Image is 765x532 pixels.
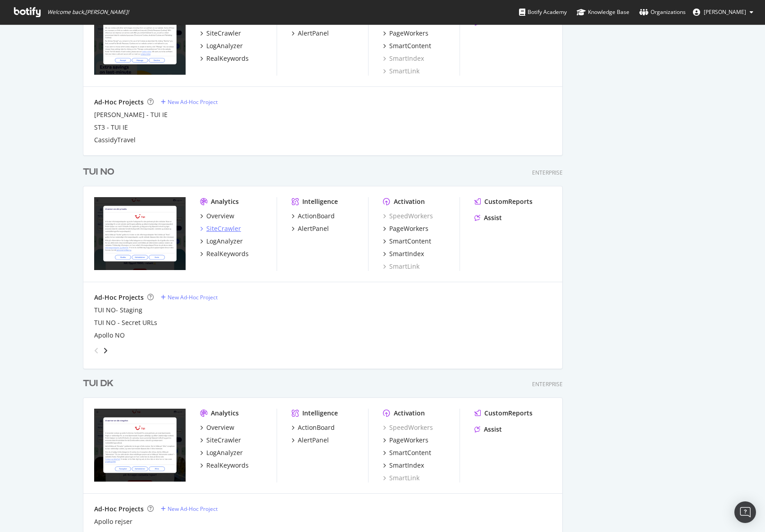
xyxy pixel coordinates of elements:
[389,224,428,233] div: PageWorkers
[383,436,428,445] a: PageWorkers
[291,29,329,38] a: AlertPanel
[298,224,329,233] div: AlertPanel
[389,249,424,258] div: SmartIndex
[200,448,243,457] a: LogAnalyzer
[291,423,335,432] a: ActionBoard
[206,224,241,233] div: SiteCrawler
[383,67,419,76] a: SmartLink
[577,8,629,17] div: Knowledge Base
[206,212,234,221] div: Overview
[206,448,243,457] div: LogAnalyzer
[394,409,425,418] div: Activation
[383,473,419,482] a: SmartLink
[168,98,218,106] div: New Ad-Hoc Project
[484,213,502,222] div: Assist
[298,29,329,38] div: AlertPanel
[389,461,424,470] div: SmartIndex
[161,505,218,513] a: New Ad-Hoc Project
[206,436,241,445] div: SiteCrawler
[94,318,157,327] a: TUI NO - Secret URLs
[704,8,746,16] span: Chris Maycock
[47,9,129,16] span: Welcome back, [PERSON_NAME] !
[389,41,431,50] div: SmartContent
[383,54,424,63] a: SmartIndex
[206,29,241,38] div: SiteCrawler
[83,377,114,390] div: TUI DK
[211,409,239,418] div: Analytics
[206,249,249,258] div: RealKeywords
[383,262,419,271] a: SmartLink
[383,224,428,233] a: PageWorkers
[200,41,243,50] a: LogAnalyzer
[686,5,760,19] button: [PERSON_NAME]
[302,409,338,418] div: Intelligence
[474,425,502,434] a: Assist
[474,409,533,418] a: CustomReports
[94,409,186,482] img: tui.dk
[200,237,243,246] a: LogAnalyzer
[211,197,239,206] div: Analytics
[298,423,335,432] div: ActionBoard
[389,448,431,457] div: SmartContent
[383,461,424,470] a: SmartIndex
[383,249,424,258] a: SmartIndex
[200,461,249,470] a: RealKeywords
[200,436,241,445] a: SiteCrawler
[206,41,243,50] div: LogAnalyzer
[94,517,132,526] a: Apollo rejser
[383,41,431,50] a: SmartContent
[389,237,431,246] div: SmartContent
[383,29,428,38] a: PageWorkers
[94,2,186,75] img: tuiholidays.ie
[206,54,249,63] div: RealKeywords
[200,212,234,221] a: Overview
[83,377,117,390] a: TUI DK
[291,212,335,221] a: ActionBoard
[94,123,128,132] a: ST3 - TUI IE
[94,110,168,119] a: [PERSON_NAME] - TUI IE
[94,306,142,315] a: TUI NO- Staging
[484,425,502,434] div: Assist
[94,135,136,144] a: CassidyTravel
[94,331,125,340] a: Apollo NO
[298,436,329,445] div: AlertPanel
[94,505,144,514] div: Ad-Hoc Projects
[389,29,428,38] div: PageWorkers
[474,213,502,222] a: Assist
[161,98,218,106] a: New Ad-Hoc Project
[168,293,218,301] div: New Ad-Hoc Project
[639,8,686,17] div: Organizations
[200,423,234,432] a: Overview
[532,169,563,176] div: Enterprise
[168,505,218,513] div: New Ad-Hoc Project
[200,54,249,63] a: RealKeywords
[474,197,533,206] a: CustomReports
[734,501,756,523] div: Open Intercom Messenger
[161,293,218,301] a: New Ad-Hoc Project
[484,197,533,206] div: CustomReports
[484,409,533,418] div: CustomReports
[389,436,428,445] div: PageWorkers
[291,224,329,233] a: AlertPanel
[298,212,335,221] div: ActionBoard
[91,343,102,358] div: angle-left
[394,197,425,206] div: Activation
[383,237,431,246] a: SmartContent
[94,197,186,270] img: tui.no
[206,237,243,246] div: LogAnalyzer
[83,166,114,179] div: TUI NO
[383,212,433,221] a: SpeedWorkers
[291,436,329,445] a: AlertPanel
[302,197,338,206] div: Intelligence
[94,98,144,107] div: Ad-Hoc Projects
